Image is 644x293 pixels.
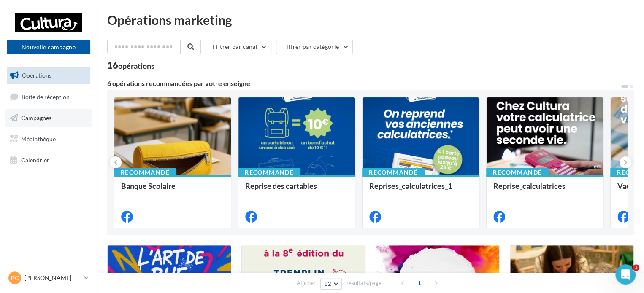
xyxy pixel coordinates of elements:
[486,168,549,177] div: Recommandé
[5,88,92,106] a: Boîte de réception
[21,135,56,142] span: Médiathèque
[346,279,382,287] span: résultats/page
[413,276,426,290] span: 1
[22,72,51,79] span: Opérations
[5,109,92,127] a: Campagnes
[107,13,634,26] div: Opérations marketing
[5,151,92,169] a: Calendrier
[245,181,317,191] span: Reprise des cartables
[7,40,90,54] button: Nouvelle campagne
[7,270,90,286] a: PC [PERSON_NAME]
[107,61,154,70] div: 16
[369,181,452,191] span: Reprises_calculatrices_1
[633,264,639,271] span: 1
[5,67,92,84] a: Opérations
[615,264,636,285] iframe: Intercom live chat
[114,168,176,177] div: Recommandé
[22,93,70,100] span: Boîte de réception
[493,181,566,191] span: Reprise_calculatrices
[297,279,316,287] span: Afficher
[118,62,154,70] div: opérations
[21,156,49,163] span: Calendrier
[206,40,271,54] button: Filtrer par canal
[276,40,353,54] button: Filtrer par catégorie
[238,168,300,177] div: Recommandé
[11,274,19,282] span: PC
[320,278,342,290] button: 12
[362,168,425,177] div: Recommandé
[107,80,620,87] div: 6 opérations recommandées par votre enseigne
[21,114,51,121] span: Campagnes
[5,130,92,148] a: Médiathèque
[24,274,81,282] p: [PERSON_NAME]
[121,181,176,191] span: Banque Scolaire
[324,280,331,287] span: 12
